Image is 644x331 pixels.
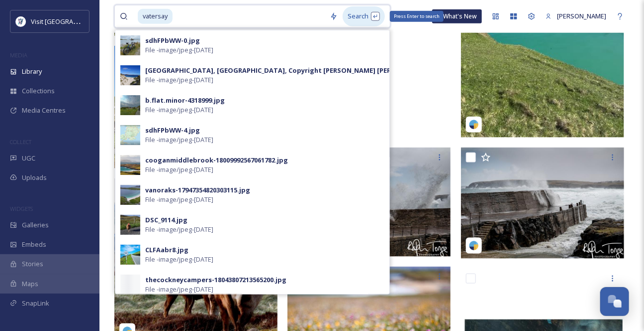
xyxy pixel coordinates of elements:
[145,105,213,115] span: File - image/jpeg - [DATE]
[461,148,627,258] img: ralphtonge-18008690228348134.jpg
[22,259,43,269] span: Stories
[145,36,200,45] div: sdhFPbWW-0.jpg
[600,287,629,316] button: Open Chat
[145,66,442,75] div: [GEOGRAPHIC_DATA], [GEOGRAPHIC_DATA], Copyright [PERSON_NAME] [PERSON_NAME].jpg
[120,65,140,85] img: Vatersay%2520Beach%252C%2520Outer%2520Hebrides%252C%2520Copyright%2520McKinlay%2520Kidd.jpg
[145,275,286,285] div: thecockneycampers-18043807213565200.jpg
[145,185,250,195] div: vanoraks-17947354820303115.jpg
[390,11,444,22] div: Press Enter to search
[145,165,213,174] span: File - image/jpeg - [DATE]
[16,16,26,26] img: Untitled%20design%20%2897%29.png
[145,45,213,55] span: File - image/jpeg - [DATE]
[145,215,187,225] div: DSC_9114.jpg
[120,185,140,205] img: vanoraks-17947354820303115.jpg
[22,154,35,163] span: UGC
[120,155,140,175] img: cooganmiddlebrook-18009992567061782.jpg
[120,215,140,235] img: DSC_9114.jpg
[120,35,140,55] img: sdhFPbWW-0.jpg
[22,67,42,76] span: Library
[145,135,213,145] span: File - image/jpeg - [DATE]
[138,9,173,23] span: vatersay
[145,225,213,234] span: File - image/jpeg - [DATE]
[10,205,33,212] span: WIDGETS
[541,6,611,26] a: [PERSON_NAME]
[145,156,288,165] div: cooganmiddlebrook-18009992567061782.jpg
[10,51,27,59] span: MEDIA
[469,120,479,130] img: snapsea-logo.png
[145,245,188,255] div: CLFAabr8.jpg
[120,95,140,115] img: 089b2711-0a25-4851-a876-218c402d227e.jpg
[469,241,479,251] img: snapsea-logo.png
[22,279,38,289] span: Maps
[432,9,482,23] a: What's New
[22,106,66,115] span: Media Centres
[22,173,47,182] span: Uploads
[343,6,385,26] div: Search
[22,299,49,308] span: SnapLink
[10,138,31,146] span: COLLECT
[145,75,213,85] span: File - image/jpeg - [DATE]
[120,125,140,145] img: sdhFPbWW-4.jpg
[145,96,225,105] div: b.flat.minor-4318999.jpg
[31,16,108,26] span: Visit [GEOGRAPHIC_DATA]
[145,255,213,264] span: File - image/jpeg - [DATE]
[120,245,140,265] img: CLFAabr8.jpg
[22,240,46,249] span: Embeds
[145,285,213,294] span: File - image/jpeg - [DATE]
[22,86,55,96] span: Collections
[22,220,49,230] span: Galleries
[557,11,606,20] span: [PERSON_NAME]
[114,46,277,168] img: thedeccalewis-3705128.jpg
[145,195,213,204] span: File - image/jpeg - [DATE]
[145,126,200,135] div: sdhFPbWW-4.jpg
